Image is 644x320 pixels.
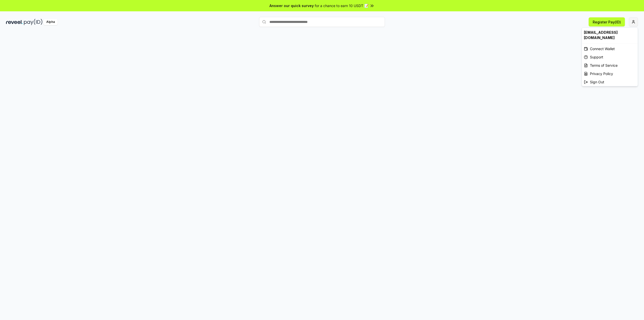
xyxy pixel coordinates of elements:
a: Privacy Policy [582,69,638,78]
a: Terms of Service [582,61,638,69]
div: Sign Out [582,78,638,86]
div: [EMAIL_ADDRESS][DOMAIN_NAME] [582,28,638,42]
div: Connect Wallet [582,45,638,53]
a: Support [582,53,638,61]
